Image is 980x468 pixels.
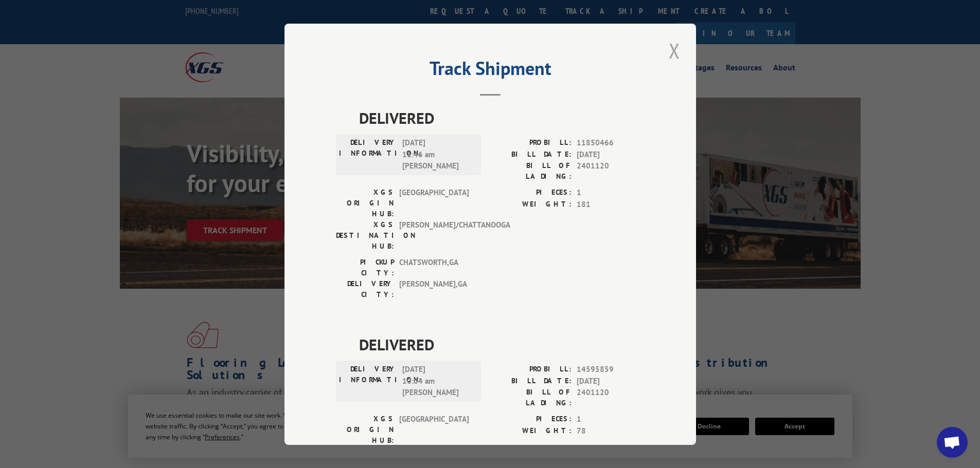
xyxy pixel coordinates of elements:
[399,257,469,278] span: CHATSWORTH , GA
[399,414,469,446] span: [GEOGRAPHIC_DATA]
[399,187,469,219] span: [GEOGRAPHIC_DATA]
[490,425,572,437] label: WEIGHT:
[577,160,645,182] span: 2401120
[937,427,968,458] a: Open chat
[399,219,469,252] span: [PERSON_NAME]/CHATTANOOGA
[399,278,469,300] span: [PERSON_NAME] , GA
[577,414,645,425] span: 1
[577,425,645,437] span: 78
[577,364,645,376] span: 14595859
[577,137,645,149] span: 11850466
[336,414,394,446] label: XGS ORIGIN HUB:
[666,36,683,65] button: Close modal
[339,137,397,172] label: DELIVERY INFORMATION:
[490,137,572,149] label: PROBILL:
[490,160,572,182] label: BILL OF LADING:
[359,333,645,356] span: DELIVERED
[339,364,397,399] label: DELIVERY INFORMATION:
[577,148,645,160] span: [DATE]
[490,187,572,199] label: PIECES:
[402,137,472,172] span: [DATE] 11:46 am [PERSON_NAME]
[490,414,572,425] label: PIECES:
[336,278,394,300] label: DELIVERY CITY:
[402,364,472,399] span: [DATE] 10:04 am [PERSON_NAME]
[577,387,645,408] span: 2401120
[577,187,645,199] span: 1
[490,148,572,160] label: BILL DATE:
[577,375,645,387] span: [DATE]
[359,106,645,129] span: DELIVERED
[490,198,572,210] label: WEIGHT:
[336,219,394,252] label: XGS DESTINATION HUB:
[490,364,572,376] label: PROBILL:
[577,198,645,210] span: 181
[336,257,394,278] label: PICKUP CITY:
[336,187,394,219] label: XGS ORIGIN HUB:
[490,387,572,408] label: BILL OF LADING:
[490,375,572,387] label: BILL DATE:
[336,61,645,81] h2: Track Shipment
